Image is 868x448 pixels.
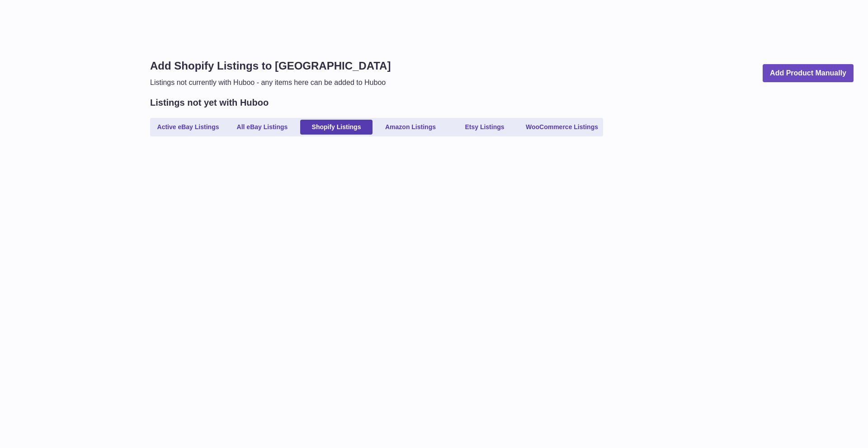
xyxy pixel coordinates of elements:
a: Add Product Manually [763,64,854,83]
a: Shopify Listings [300,120,373,135]
h1: Add Shopify Listings to [GEOGRAPHIC_DATA] [150,59,391,73]
a: Active eBay Listings [152,120,224,135]
a: WooCommerce Listings [523,120,601,135]
a: Etsy Listings [448,120,521,135]
a: Amazon Listings [374,120,447,135]
h2: Listings not yet with Huboo [150,97,269,109]
p: Listings not currently with Huboo - any items here can be added to Huboo [150,78,391,88]
a: All eBay Listings [226,120,298,135]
